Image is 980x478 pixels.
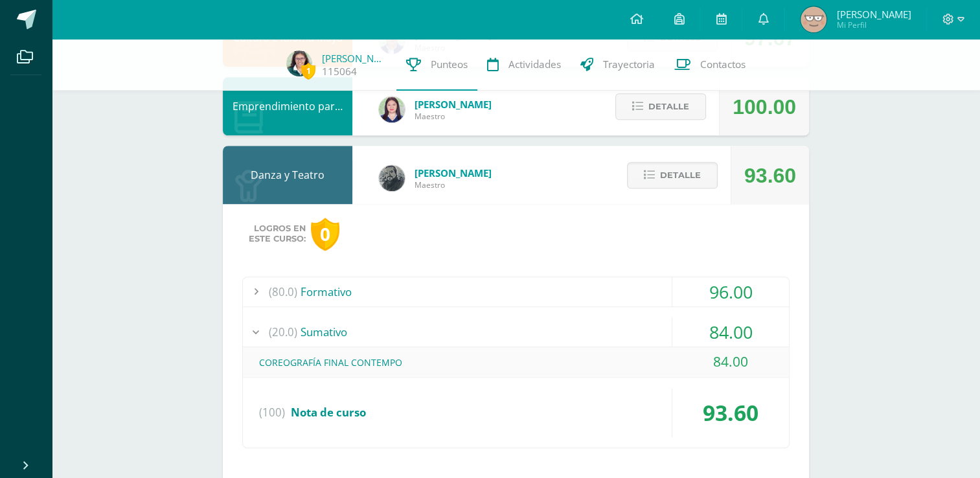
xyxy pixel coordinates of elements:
span: Maestro [415,111,492,122]
span: Contactos [700,58,746,71]
div: COREOGRAFÍA FINAL CONTEMPO [243,348,789,377]
div: 84.00 [672,347,789,376]
img: bd975e01ef2ad62bbd7584dbf438c725.png [286,51,312,76]
a: Trayectoria [571,39,665,91]
div: 0 [311,218,339,251]
span: Detalle [648,95,689,119]
div: Formativo [243,277,789,306]
span: [PERSON_NAME] [415,166,492,179]
span: (80.0) [269,277,297,306]
span: Punteos [431,58,468,71]
span: (100) [259,388,285,437]
span: Logros en este curso: [249,223,306,244]
div: 84.00 [672,317,789,347]
button: Detalle [615,93,706,120]
span: Actividades [508,58,561,71]
a: [PERSON_NAME] [322,52,387,65]
a: Punteos [396,39,477,91]
span: [PERSON_NAME] [415,98,492,111]
a: Contactos [665,39,755,91]
div: Danza y Teatro [223,146,352,204]
button: Detalle [627,162,718,188]
img: 8ba24283638e9cc0823fe7e8b79ee805.png [379,165,405,191]
div: 96.00 [672,277,789,306]
span: Detalle [660,163,701,187]
div: Emprendimiento para la Productividad [223,77,352,135]
div: 93.60 [744,146,796,205]
span: Nota de curso [291,405,366,420]
div: 100.00 [733,78,796,136]
span: Maestro [415,179,492,190]
div: Sumativo [243,317,789,347]
span: 1 [301,63,315,79]
span: Mi Perfil [836,19,911,30]
span: (20.0) [269,317,297,347]
span: [PERSON_NAME] [836,8,911,21]
img: a452c7054714546f759a1a740f2e8572.png [379,97,405,122]
div: 93.60 [672,388,789,437]
a: Actividades [477,39,571,91]
img: b08fa849ce700c2446fec7341b01b967.png [801,6,826,32]
span: Trayectoria [603,58,655,71]
a: 115064 [322,65,357,78]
